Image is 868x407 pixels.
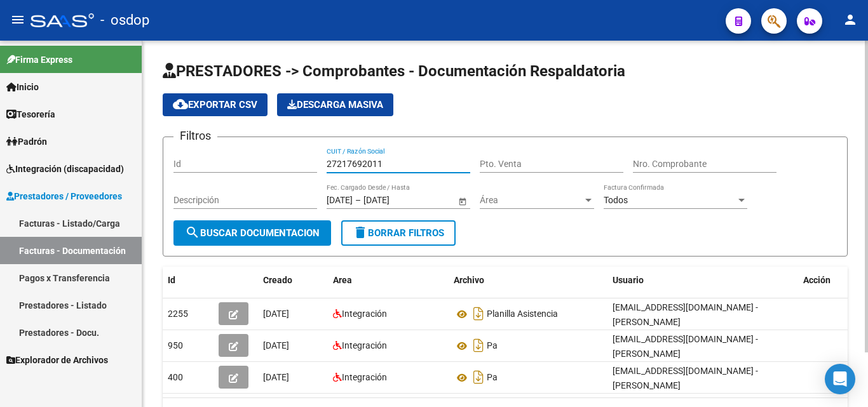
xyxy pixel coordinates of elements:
[173,127,217,145] h3: Filtros
[342,340,387,350] span: Integración
[258,267,328,294] datatable-header-cell: Creado
[327,195,353,206] input: Fecha inicio
[341,220,456,246] button: Borrar Filtros
[454,275,484,285] span: Archivo
[168,340,183,350] span: 950
[173,97,188,112] mat-icon: cloud_download
[263,340,289,350] span: [DATE]
[355,195,361,206] span: –
[456,194,469,208] button: Open calendar
[163,62,625,80] span: PRESTADORES -> Comprobantes - Documentación Respaldatoria
[470,304,487,324] i: Descargar documento
[353,225,368,240] mat-icon: delete
[287,99,383,110] span: Descarga Masiva
[277,93,393,116] button: Descarga Masiva
[613,275,644,285] span: Usuario
[168,372,183,382] span: 400
[353,227,444,239] span: Borrar Filtros
[263,309,289,319] span: [DATE]
[163,93,268,116] button: Exportar CSV
[449,267,607,294] datatable-header-cell: Archivo
[6,162,124,176] span: Integración (discapacidad)
[168,275,175,285] span: Id
[470,367,487,387] i: Descargar documento
[6,107,55,121] span: Tesorería
[613,302,758,327] span: [EMAIL_ADDRESS][DOMAIN_NAME] - [PERSON_NAME]
[168,309,188,319] span: 2255
[487,309,558,319] span: Planilla Asistencia
[6,189,122,203] span: Prestadores / Proveedores
[480,195,583,206] span: Área
[613,334,758,359] span: [EMAIL_ADDRESS][DOMAIN_NAME] - [PERSON_NAME]
[6,53,72,67] span: Firma Express
[803,275,831,285] span: Acción
[613,366,758,390] span: [EMAIL_ADDRESS][DOMAIN_NAME] - [PERSON_NAME]
[825,364,855,394] div: Open Intercom Messenger
[10,12,25,27] mat-icon: menu
[607,267,798,294] datatable-header-cell: Usuario
[333,275,352,285] span: Area
[263,275,292,285] span: Creado
[604,195,628,205] span: Todos
[487,341,498,351] span: Pa
[263,372,289,382] span: [DATE]
[277,93,393,116] app-download-masive: Descarga masiva de comprobantes (adjuntos)
[173,99,257,110] span: Exportar CSV
[185,227,320,239] span: Buscar Documentacion
[328,267,449,294] datatable-header-cell: Area
[470,335,487,356] i: Descargar documento
[487,373,498,383] span: Pa
[173,220,331,246] button: Buscar Documentacion
[6,80,39,94] span: Inicio
[342,309,387,319] span: Integración
[6,135,47,149] span: Padrón
[6,353,108,367] span: Explorador de Archivos
[185,225,200,240] mat-icon: search
[843,12,858,27] mat-icon: person
[100,6,149,34] span: - osdop
[363,195,426,206] input: Fecha fin
[163,267,214,294] datatable-header-cell: Id
[798,267,862,294] datatable-header-cell: Acción
[342,372,387,382] span: Integración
